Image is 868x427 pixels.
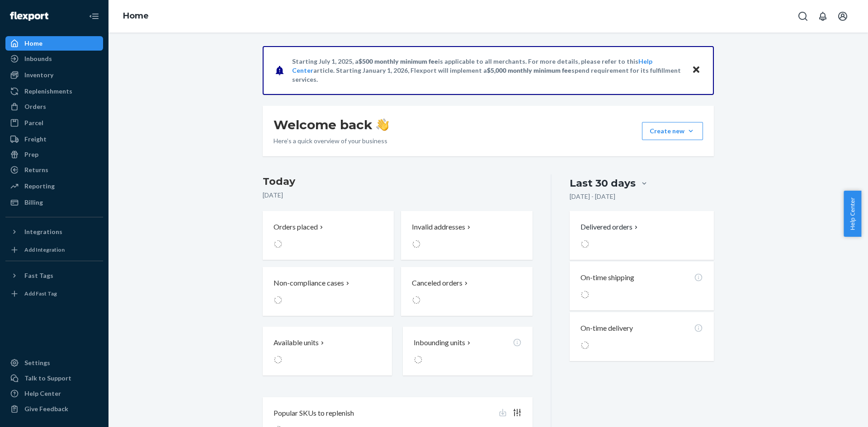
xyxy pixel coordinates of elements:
[844,191,861,237] button: Help Center
[5,132,103,146] a: Freight
[570,192,615,201] p: [DATE] - [DATE]
[24,198,43,207] div: Billing
[690,64,702,77] button: Close
[359,57,438,65] span: $500 monthly minimum fee
[24,271,53,280] div: Fast Tags
[5,356,103,370] a: Settings
[5,268,103,283] button: Fast Tags
[814,7,832,25] button: Open notifications
[5,371,103,385] button: Talk to Support
[5,195,103,210] a: Billing
[5,84,103,99] a: Replenishments
[116,3,156,29] ol: breadcrumbs
[24,54,52,63] div: Inbounds
[292,57,683,84] p: Starting July 1, 2025, a is applicable to all merchants. For more details, please refer to this a...
[5,116,103,130] a: Parcel
[401,267,532,316] button: Canceled orders
[414,338,465,348] p: Inbounding units
[5,402,103,416] button: Give Feedback
[580,272,634,283] p: On-time shipping
[24,165,48,174] div: Returns
[403,327,532,375] button: Inbounding units
[5,68,103,82] a: Inventory
[263,191,533,200] p: [DATE]
[263,211,394,260] button: Orders placed
[487,66,571,74] span: $5,000 monthly minimum fee
[5,163,103,177] a: Returns
[580,222,640,232] button: Delivered orders
[5,36,103,51] a: Home
[24,135,47,144] div: Freight
[85,7,103,25] button: Close Navigation
[24,246,65,253] div: Add Integration
[5,99,103,114] a: Orders
[24,404,68,413] div: Give Feedback
[274,278,344,288] p: Non-compliance cases
[274,136,389,145] p: Here’s a quick overview of your business
[412,222,465,232] p: Invalid addresses
[24,227,62,236] div: Integrations
[263,327,392,375] button: Available units
[570,176,636,190] div: Last 30 days
[24,150,38,159] div: Prep
[642,122,703,140] button: Create new
[24,358,50,367] div: Settings
[274,222,318,232] p: Orders placed
[24,182,55,191] div: Reporting
[5,179,103,193] a: Reporting
[274,117,389,133] h1: Welcome back
[401,211,532,260] button: Invalid addresses
[580,323,633,333] p: On-time delivery
[263,267,394,316] button: Non-compliance cases
[5,52,103,66] a: Inbounds
[24,374,71,383] div: Talk to Support
[376,118,389,131] img: hand-wave emoji
[263,174,533,189] h3: Today
[123,11,149,21] a: Home
[412,278,462,288] p: Canceled orders
[834,7,852,25] button: Open account menu
[5,225,103,239] button: Integrations
[5,386,103,401] a: Help Center
[24,118,43,127] div: Parcel
[10,12,48,21] img: Flexport logo
[24,39,42,48] div: Home
[274,338,319,348] p: Available units
[274,408,354,418] p: Popular SKUs to replenish
[24,102,46,111] div: Orders
[24,70,53,80] div: Inventory
[794,7,812,25] button: Open Search Box
[24,87,72,96] div: Replenishments
[24,290,57,297] div: Add Fast Tag
[5,243,103,257] a: Add Integration
[5,286,103,301] a: Add Fast Tag
[24,389,61,398] div: Help Center
[5,147,103,162] a: Prep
